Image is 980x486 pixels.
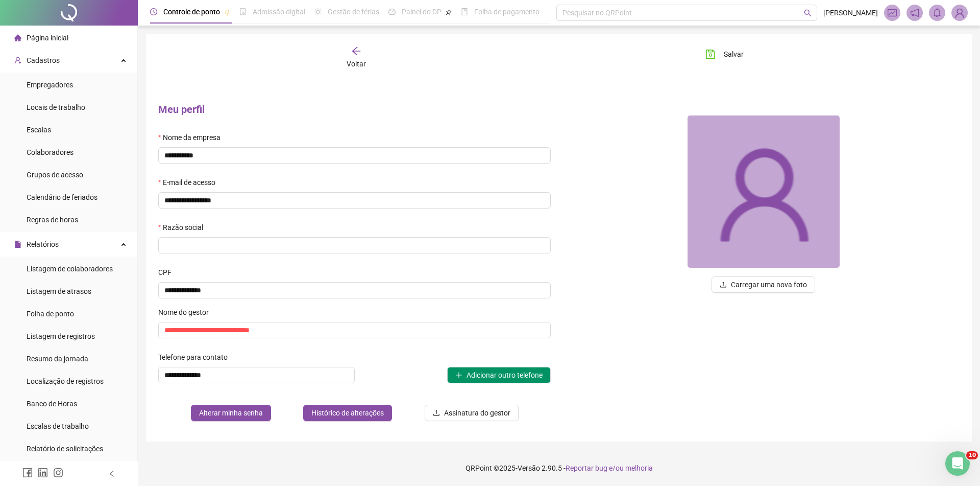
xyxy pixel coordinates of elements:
span: user-add [14,57,21,64]
span: Histórico de alterações [311,407,384,419]
button: uploadCarregar uma nova foto [712,276,815,293]
span: Reportar bug e/ou melhoria [566,464,653,472]
span: plus [455,372,462,379]
span: book [461,8,468,15]
span: instagram [53,468,63,478]
span: Banco de Horas [27,400,77,408]
span: Folha de ponto [27,310,74,318]
span: left [108,470,115,477]
span: save [705,49,716,59]
span: Listagem de atrasos [27,287,91,295]
label: E-mail de acesso [158,177,222,188]
span: pushpin [224,9,230,15]
label: Razão social [158,222,210,233]
span: Painel do DP [402,8,442,16]
img: 38791 [688,115,840,268]
span: search [804,9,812,17]
span: Resumo da jornada [27,355,88,363]
span: dashboard [388,8,396,15]
span: [PERSON_NAME] [823,7,878,18]
h4: Meu perfil [158,102,551,117]
span: linkedin [38,468,48,478]
span: Salvar [724,49,744,60]
span: Voltar [347,60,366,68]
button: Salvar [698,46,751,62]
span: arrow-left [351,46,361,56]
button: Assinatura do gestor [425,405,519,421]
button: Alterar minha senha [191,405,271,421]
button: plusAdicionar outro telefone [447,367,551,383]
iframe: Intercom live chat [945,451,970,476]
span: Grupos de acesso [27,171,83,179]
span: file-done [239,8,247,15]
footer: QRPoint © 2025 - 2.90.5 - [138,450,980,486]
span: Carregar uma nova foto [731,279,807,290]
span: Cadastros [27,56,60,64]
span: Página inicial [27,34,68,42]
button: Histórico de alterações [303,405,392,421]
span: sun [314,8,322,15]
span: Regras de horas [27,216,78,224]
span: facebook [22,468,33,478]
span: Localização de registros [27,377,104,385]
span: Escalas de trabalho [27,422,89,430]
span: Adicionar outro telefone [467,369,543,381]
span: clock-circle [150,8,157,15]
span: file [14,241,21,248]
span: Versão [518,464,540,472]
span: upload [720,281,727,288]
span: Gestão de férias [328,8,379,16]
span: Calendário de feriados [27,193,97,201]
span: Folha de pagamento [474,8,540,16]
span: Listagem de registros [27,332,95,340]
label: Nome da empresa [158,132,227,143]
label: Telefone para contato [158,352,234,363]
span: Relatório de solicitações [27,445,103,453]
span: pushpin [446,9,452,15]
label: CPF [158,267,178,278]
span: Colaboradores [27,148,73,156]
span: Admissão digital [253,8,305,16]
span: notification [910,8,919,17]
span: Locais de trabalho [27,103,85,111]
span: upload [433,409,440,416]
span: Escalas [27,126,51,134]
span: Listagem de colaboradores [27,265,113,273]
span: Controle de ponto [163,8,220,16]
label: Nome do gestor [158,307,215,318]
img: 38791 [952,5,967,20]
span: home [14,34,21,41]
span: Assinatura do gestor [444,407,510,419]
span: 10 [966,451,978,459]
span: fund [888,8,897,17]
span: Alterar minha senha [199,407,263,419]
span: Relatórios [27,240,59,248]
span: Empregadores [27,81,73,89]
span: bell [933,8,942,17]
